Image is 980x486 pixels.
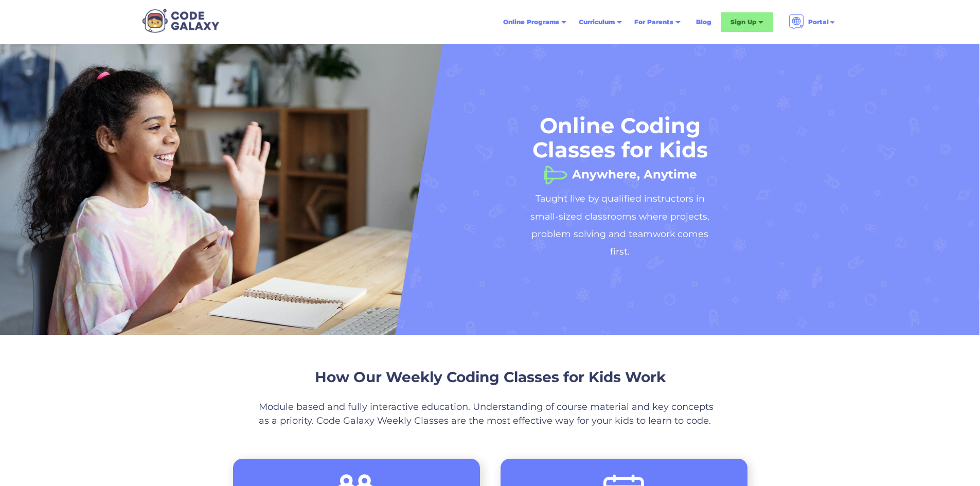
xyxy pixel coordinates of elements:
[522,190,718,261] h2: Taught live by qualified instructors in small-sized classrooms where projects, problem solving an...
[259,400,722,428] p: Module based and fully interactive education. Understanding of course material and key concepts a...
[503,17,559,27] div: Online Programs
[782,10,842,34] div: Portal
[579,17,615,27] div: Curriculum
[690,13,718,31] a: Blog
[634,17,673,27] div: For Parents
[628,13,687,31] div: For Parents
[730,17,756,27] div: Sign Up
[573,13,628,31] div: Curriculum
[315,368,666,386] span: How Our Weekly Coding Classes for Kids Work
[522,114,718,162] h1: Online Coding Classes for Kids
[721,12,773,32] div: Sign Up
[497,13,573,31] div: Online Programs
[572,164,697,174] h1: Anywhere, Anytime
[808,17,829,27] div: Portal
